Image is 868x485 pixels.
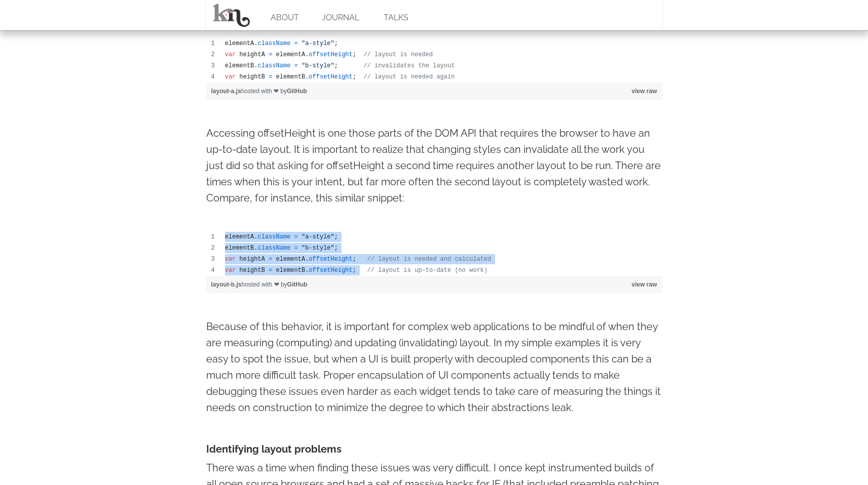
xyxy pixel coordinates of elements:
[367,267,488,274] span: // layout is up-to-date (no work)
[353,267,356,274] span: ;
[287,281,308,288] a: GitHub
[258,245,291,252] span: className
[353,73,356,80] span: ;
[631,88,657,95] a: view raw
[206,38,662,83] div: layout-a.js content, created by kellegous on 11:46AM on January 23, 2013.
[301,62,334,69] span: "b-style"
[225,256,236,263] span: var
[294,233,298,240] span: =
[206,83,662,100] div: hosted with ❤ by
[334,40,338,47] span: ;
[301,233,334,240] span: "a-style"
[269,267,272,274] span: =
[287,88,307,95] a: GitHub
[225,40,254,47] span: elementA
[294,40,298,47] span: =
[334,245,338,252] span: ;
[240,256,265,263] span: heightA
[305,256,309,263] span: .
[258,40,291,47] span: className
[225,233,254,240] span: elementA
[305,51,309,58] span: .
[363,73,455,80] span: // layout is needed again
[631,281,657,288] a: view raw
[206,441,662,457] h4: Identifying layout problems
[363,62,455,69] span: // invalidates the layout
[225,73,236,80] span: var
[367,256,492,263] span: // layout is needed and calculated
[240,267,265,274] span: heightB
[211,88,241,95] a: layout-a.js
[309,256,352,263] span: offsetHeight
[269,51,272,58] span: =
[309,51,352,58] span: offsetHeight
[254,233,257,240] span: .
[254,245,257,252] span: .
[225,51,236,58] span: var
[276,267,306,274] span: elementB
[254,40,257,47] span: .
[269,73,272,80] span: =
[258,233,291,240] span: className
[305,267,309,274] span: .
[240,73,265,80] span: heightB
[305,73,309,80] span: .
[276,256,306,263] span: elementA
[276,51,306,58] span: elementA
[363,51,433,58] span: // layout is needed
[225,267,236,274] span: var
[258,62,291,69] span: className
[353,256,356,263] span: ;
[254,62,257,69] span: .
[269,256,272,263] span: =
[225,62,254,69] span: elementB
[206,276,662,293] div: hosted with ❤ by
[211,281,242,288] a: layout-b.js
[309,267,352,274] span: offsetHeight
[225,245,254,252] span: elementB
[206,318,662,416] p: Because of this behavior, it is important for complex web applications to be mindful of when they...
[309,73,352,80] span: offsetHeight
[206,125,662,206] p: Accessing offsetHeight is one those parts of the DOM API that requires the browser to have an up-...
[353,51,356,58] span: ;
[301,245,334,252] span: "b-style"
[301,40,334,47] span: "a-style"
[206,231,662,276] div: layout-b.js content, created by kellegous on 11:52AM on January 23, 2013.
[334,233,338,240] span: ;
[334,62,338,69] span: ;
[240,51,265,58] span: heightA
[294,62,298,69] span: =
[294,245,298,252] span: =
[276,73,306,80] span: elementB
